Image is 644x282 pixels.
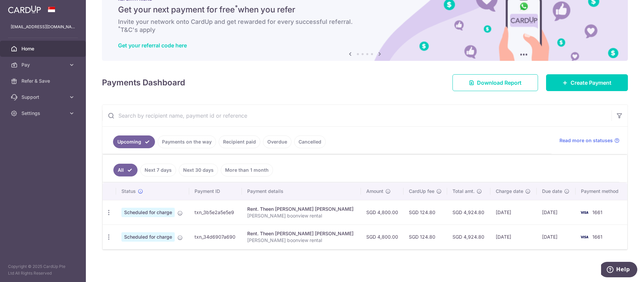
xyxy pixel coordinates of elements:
td: SGD 4,924.80 [447,225,490,249]
a: Download Report [452,74,538,91]
a: All [113,164,138,176]
input: Search by recipient name, payment id or reference [102,105,611,126]
th: Payment method [576,183,627,200]
th: Payment ID [189,183,241,200]
span: Total amt. [452,188,475,195]
td: txn_34d6907a690 [189,225,241,249]
td: [DATE] [490,200,537,225]
img: Bank Card [578,208,591,216]
h4: Payments Dashboard [102,77,185,89]
a: Next 30 days [179,164,218,176]
a: Overdue [263,135,291,148]
p: [EMAIL_ADDRESS][DOMAIN_NAME] [11,24,75,30]
img: Bank Card [578,233,591,241]
span: Download Report [477,79,522,87]
span: 1661 [592,234,602,240]
td: txn_3b5e2a5e5e9 [189,200,241,225]
a: Get your referral code here [118,42,187,49]
span: Due date [542,188,562,195]
span: CardUp fee [409,188,434,195]
span: Read more on statuses [559,137,613,144]
td: SGD 124.80 [404,225,447,249]
span: 1661 [592,209,602,215]
h5: Get your next payment for free when you refer [118,4,612,15]
span: Scheduled for charge [121,208,175,217]
a: Payments on the way [158,135,216,148]
span: Settings [21,110,66,117]
td: [DATE] [537,225,576,249]
div: Rent. Theen [PERSON_NAME] [PERSON_NAME] [247,230,356,237]
span: Charge date [496,188,523,195]
span: Home [21,45,66,52]
a: Recipient paid [219,135,260,148]
h6: Invite your network onto CardUp and get rewarded for every successful referral. T&C's apply [118,18,612,34]
a: More than 1 month [221,164,273,176]
td: SGD 4,924.80 [447,200,490,225]
td: SGD 4,800.00 [361,225,404,249]
a: Cancelled [294,135,326,148]
span: Support [21,94,66,100]
a: Upcoming [113,135,155,148]
td: [DATE] [490,225,537,249]
img: CardUp [8,5,41,13]
span: Pay [21,62,66,68]
iframe: Opens a widget where you can find more information [601,262,637,279]
div: Rent. Theen [PERSON_NAME] [PERSON_NAME] [247,206,356,212]
span: Refer & Save [21,78,66,84]
p: [PERSON_NAME] boonview rental [247,237,356,244]
span: Amount [366,188,383,195]
th: Payment details [242,183,361,200]
td: [DATE] [537,200,576,225]
span: Scheduled for charge [121,232,175,242]
td: SGD 4,800.00 [361,200,404,225]
a: Next 7 days [140,164,176,176]
a: Read more on statuses [559,137,620,144]
span: Status [121,188,136,195]
span: Create Payment [571,79,611,87]
a: Create Payment [546,74,628,91]
p: [PERSON_NAME] boonview rental [247,212,356,219]
td: SGD 124.80 [404,200,447,225]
